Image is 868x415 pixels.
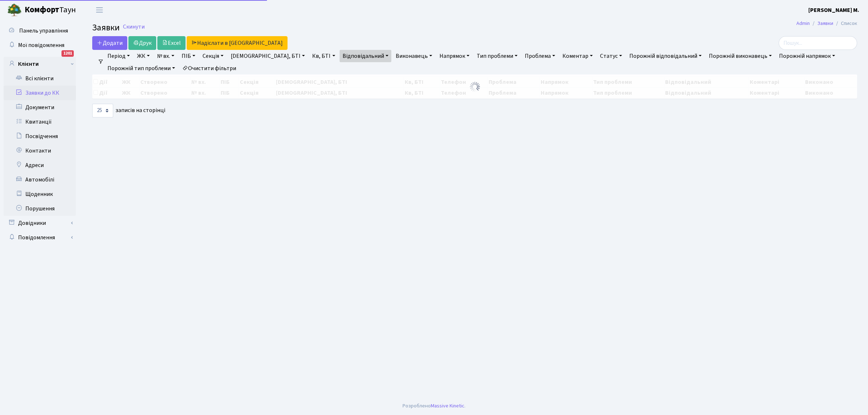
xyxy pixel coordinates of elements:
a: Виконавець [393,50,435,62]
select: записів на сторінці [92,104,113,117]
a: Повідомлення [4,230,76,245]
a: Проблема [522,50,558,62]
a: Мої повідомлення1201 [4,38,76,52]
a: № вх. [154,50,177,62]
a: Додати [92,36,127,50]
a: Кв, БТІ [309,50,338,62]
a: Друк [128,36,156,50]
span: Заявки [92,21,120,34]
a: Порожній відповідальний [626,50,705,62]
a: Надіслати в [GEOGRAPHIC_DATA] [187,36,288,50]
a: ЖК [134,50,153,62]
a: Клієнти [4,57,76,71]
a: Excel [157,36,186,50]
a: Massive Kinetic [431,402,464,410]
a: Адреси [4,158,76,172]
a: [DEMOGRAPHIC_DATA], БТІ [228,50,308,62]
a: Admin [796,20,810,27]
span: Панель управління [19,27,68,35]
a: Автомобілі [4,172,76,187]
a: Напрямок [437,50,472,62]
a: ПІБ [179,50,198,62]
a: Статус [597,50,625,62]
a: Період [105,50,133,62]
a: Посвідчення [4,129,76,144]
span: Таун [25,4,76,16]
img: Обробка... [469,81,481,93]
div: 1201 [61,50,74,57]
nav: breadcrumb [786,16,868,31]
img: logo.png [7,3,22,17]
a: Заявки [817,20,833,27]
a: Порожній виконавець [706,50,775,62]
a: Заявки до КК [4,86,76,100]
li: Список [833,20,857,27]
a: Порожній напрямок [776,50,838,62]
a: Довідники [4,216,76,230]
a: Документи [4,100,76,115]
label: записів на сторінці [92,104,165,117]
a: Всі клієнти [4,71,76,86]
a: Скинути [123,23,145,30]
a: Порушення [4,201,76,216]
input: Пошук... [779,36,857,50]
span: Мої повідомлення [18,41,64,49]
a: Панель управління [4,23,76,38]
span: Додати [97,39,123,47]
a: Коментар [559,50,596,62]
div: Розроблено . [403,402,465,410]
a: Контакти [4,144,76,158]
a: Порожній тип проблеми [105,62,178,74]
a: Тип проблеми [474,50,520,62]
a: Відповідальний [340,50,391,62]
a: Очистити фільтри [179,62,239,74]
a: Квитанції [4,115,76,129]
a: Щоденник [4,187,76,201]
a: Секція [200,50,226,62]
button: Переключити навігацію [90,4,109,16]
b: Комфорт [25,4,59,16]
a: [PERSON_NAME] М. [808,6,859,14]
